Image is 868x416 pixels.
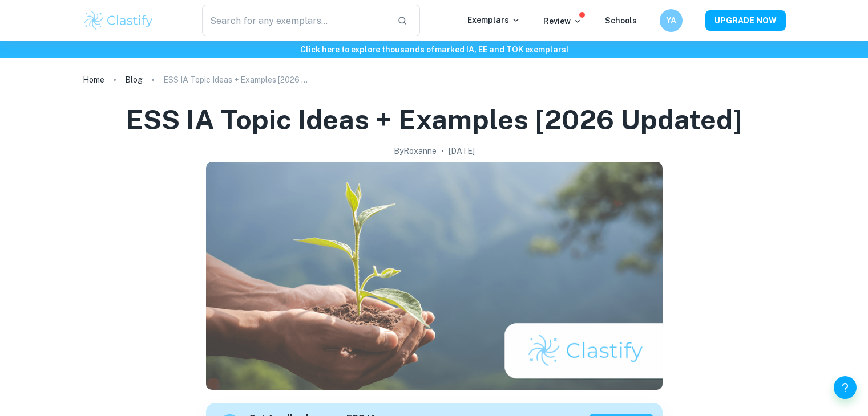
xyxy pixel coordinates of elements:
[705,10,786,31] button: UPGRADE NOW
[664,14,677,27] h6: YA
[467,14,520,26] p: Exemplars
[125,72,143,88] a: Blog
[206,162,663,390] img: ESS IA Topic Ideas + Examples [2026 updated] cover image
[394,145,437,157] h2: By Roxanne
[449,145,475,157] h2: [DATE]
[83,72,104,88] a: Home
[126,101,742,138] h1: ESS IA Topic Ideas + Examples [2026 updated]
[2,43,866,56] h6: Click here to explore thousands of marked IA, EE and TOK exemplars !
[605,16,637,25] a: Schools
[83,9,155,32] img: Clastify logo
[202,5,389,36] input: Search for any exemplars...
[543,15,582,27] p: Review
[441,145,444,157] p: •
[163,74,312,86] p: ESS IA Topic Ideas + Examples [2026 updated]
[660,9,683,32] button: YA
[834,376,857,399] button: Help and Feedback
